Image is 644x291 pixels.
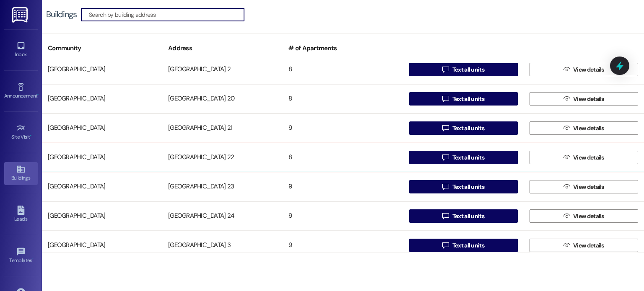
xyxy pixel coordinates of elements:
[283,178,403,195] div: 9
[563,95,570,102] i: 
[162,120,283,136] div: [GEOGRAPHIC_DATA] 21
[563,183,570,190] i: 
[442,183,449,190] i: 
[409,63,518,76] button: Text all units
[563,66,570,73] i: 
[530,151,638,164] button: View details
[42,38,162,59] div: Community
[530,180,638,193] button: View details
[30,133,31,139] span: •
[573,241,604,250] span: View details
[409,92,518,106] button: Text all units
[42,61,162,78] div: [GEOGRAPHIC_DATA]
[4,203,38,226] a: Leads
[283,208,403,224] div: 9
[573,212,604,221] span: View details
[452,241,484,250] span: Text all units
[573,65,604,74] span: View details
[530,121,638,135] button: View details
[162,149,283,166] div: [GEOGRAPHIC_DATA] 22
[409,151,518,164] button: Text all units
[162,237,283,254] div: [GEOGRAPHIC_DATA] 3
[42,120,162,136] div: [GEOGRAPHIC_DATA]
[530,209,638,223] button: View details
[89,9,244,21] input: Search by building address
[42,90,162,107] div: [GEOGRAPHIC_DATA]
[162,38,283,59] div: Address
[530,63,638,76] button: View details
[162,208,283,224] div: [GEOGRAPHIC_DATA] 24
[409,239,518,252] button: Text all units
[563,125,570,131] i: 
[409,209,518,223] button: Text all units
[162,178,283,195] div: [GEOGRAPHIC_DATA] 23
[442,242,449,249] i: 
[42,208,162,224] div: [GEOGRAPHIC_DATA]
[442,154,449,161] i: 
[563,213,570,219] i: 
[283,90,403,107] div: 8
[42,178,162,195] div: [GEOGRAPHIC_DATA]
[530,92,638,106] button: View details
[452,95,484,103] span: Text all units
[530,239,638,252] button: View details
[162,61,283,78] div: [GEOGRAPHIC_DATA] 2
[283,61,403,78] div: 8
[573,183,604,191] span: View details
[283,149,403,166] div: 8
[283,38,403,59] div: # of Apartments
[37,92,39,98] span: •
[452,183,484,191] span: Text all units
[442,95,449,102] i: 
[4,39,38,61] a: Inbox
[452,124,484,133] span: Text all units
[4,162,38,185] a: Buildings
[409,121,518,135] button: Text all units
[573,124,604,133] span: View details
[283,237,403,254] div: 9
[42,237,162,254] div: [GEOGRAPHIC_DATA]
[442,125,449,131] i: 
[283,120,403,136] div: 9
[42,149,162,166] div: [GEOGRAPHIC_DATA]
[452,65,484,74] span: Text all units
[563,242,570,249] i: 
[452,212,484,221] span: Text all units
[46,10,77,19] div: Buildings
[563,154,570,161] i: 
[4,245,38,267] a: Templates •
[573,95,604,103] span: View details
[442,66,449,73] i: 
[162,90,283,107] div: [GEOGRAPHIC_DATA] 20
[452,153,484,162] span: Text all units
[442,213,449,219] i: 
[12,7,29,23] img: ResiDesk Logo
[4,121,38,144] a: Site Visit •
[573,153,604,162] span: View details
[32,256,34,262] span: •
[409,180,518,193] button: Text all units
